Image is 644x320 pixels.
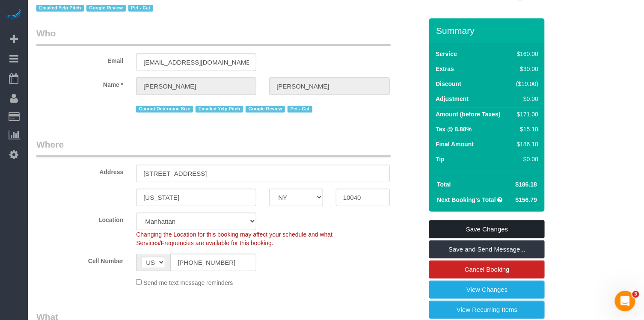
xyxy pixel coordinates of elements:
span: Emailed Yelp Pitch [36,5,84,12]
div: $160.00 [513,50,539,58]
label: Extras [436,65,454,73]
span: $156.79 [516,196,537,203]
input: Last Name [269,77,389,95]
div: $30.00 [513,65,539,73]
span: Google Review [246,106,285,113]
span: Cannot Determine Size [136,106,193,113]
label: Tax @ 8.88% [436,125,472,133]
span: $186.18 [516,181,537,188]
label: Address [30,165,130,176]
label: Email [30,53,130,65]
a: View Changes [429,281,545,299]
label: Discount [436,80,461,88]
div: $15.18 [513,125,539,133]
span: Pet - Cat [288,106,312,113]
legend: Who [36,27,391,46]
a: Save and Send Message... [429,240,545,258]
input: Cell Number [170,254,256,271]
label: Tip [436,155,445,163]
div: ($19.00) [513,80,539,88]
label: Final Amount [436,140,474,148]
a: View Recurring Items [429,301,545,319]
input: City [136,189,256,206]
span: 3 [632,291,639,298]
div: $171.00 [513,110,539,119]
span: Changing the Location for this booking may affect your schedule and what Services/Frequencies are... [136,231,332,246]
strong: Total [437,181,451,188]
label: Cell Number [30,254,130,265]
img: Automaid Logo [5,9,22,21]
input: First Name [136,77,256,95]
div: $186.18 [513,140,539,148]
span: Send me text message reminders [143,279,233,286]
label: Location [30,213,130,224]
label: Service [436,50,457,58]
label: Adjustment [436,95,469,103]
iframe: Intercom live chat [615,291,635,311]
label: Amount (before Taxes) [436,110,500,119]
label: Name * [30,77,130,89]
div: $0.00 [513,95,539,103]
h3: Summary [436,26,540,36]
strong: Next Booking's Total [437,196,496,203]
a: Cancel Booking [429,261,545,279]
span: Pet - Cat [128,5,153,12]
legend: Where [36,138,391,157]
span: Emailed Yelp Pitch [196,106,243,113]
span: Google Review [86,5,126,12]
input: Zip Code [336,189,390,206]
div: $0.00 [513,155,539,163]
a: Save Changes [429,220,545,238]
input: Email [136,53,256,71]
